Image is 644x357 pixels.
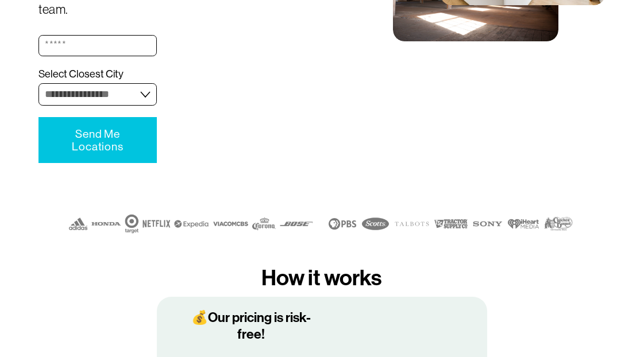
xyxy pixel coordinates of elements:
[38,68,124,81] span: Select Closest City
[204,265,440,292] h3: How it works
[180,309,322,344] h4: 💰Our pricing is risk-free!
[38,117,157,163] button: Send Me LocationsSend Me Locations
[72,127,124,153] span: Send Me Locations
[38,83,157,106] select: Select Closest City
